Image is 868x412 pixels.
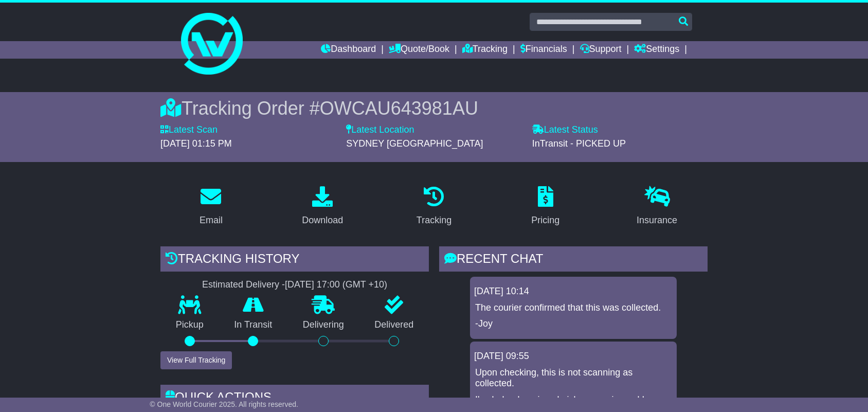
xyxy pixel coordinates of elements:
[410,183,458,231] a: Tracking
[634,41,679,59] a: Settings
[475,302,672,314] p: The courier confirmed that this was collected.
[474,351,673,362] div: [DATE] 09:55
[160,138,232,149] span: [DATE] 01:15 PM
[160,124,218,136] label: Latest Scan
[580,41,622,59] a: Support
[630,183,684,231] a: Insurance
[160,351,232,369] button: View Full Tracking
[219,319,288,331] p: In Transit
[193,183,229,231] a: Email
[389,41,449,59] a: Quote/Book
[295,183,350,231] a: Download
[346,124,414,136] label: Latest Location
[525,183,566,231] a: Pricing
[160,97,708,119] div: Tracking Order #
[462,41,508,59] a: Tracking
[320,98,478,119] span: OWCAU643981AU
[520,41,567,59] a: Financials
[302,213,343,227] div: Download
[160,246,429,274] div: Tracking history
[359,319,429,331] p: Delivered
[321,41,376,59] a: Dashboard
[160,279,429,291] div: Estimated Delivery -
[531,213,559,227] div: Pricing
[532,138,626,149] span: InTransit - PICKED UP
[439,246,708,274] div: RECENT CHAT
[532,124,598,136] label: Latest Status
[285,279,387,291] div: [DATE] 17:00 (GMT +10)
[150,400,298,408] span: © One World Courier 2025. All rights reserved.
[637,213,677,227] div: Insurance
[200,213,223,227] div: Email
[475,367,672,389] p: Upon checking, this is not scanning as collected.
[475,318,672,330] p: -Joy
[417,213,451,227] div: Tracking
[346,138,483,149] span: SYDNEY [GEOGRAPHIC_DATA]
[160,319,219,331] p: Pickup
[287,319,359,331] p: Delivering
[474,286,673,297] div: [DATE] 10:14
